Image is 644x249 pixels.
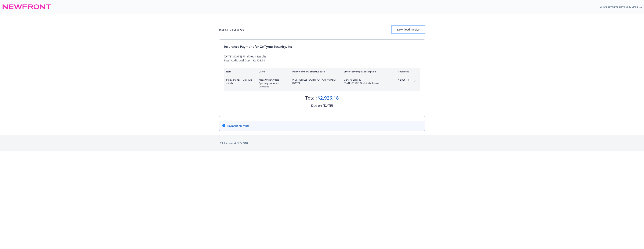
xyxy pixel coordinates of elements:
[311,103,322,108] div: Due on
[600,5,638,8] p: Secure payments provided by Stripe
[395,70,409,73] div: Total cost
[292,70,338,73] div: Policy number / Effective date
[227,124,249,128] span: Payment en route
[318,95,339,101] div: $2,926.18
[344,78,388,82] span: General Liability
[259,70,286,73] div: Carrier
[395,78,409,82] span: $2,926.18
[220,141,424,145] div: CA License # 0H55918
[344,78,388,85] span: General Liability[DATE]-[DATE] Final Audit Results
[226,70,253,73] div: Item
[226,78,253,85] span: Policy change - Exposure - Audit
[323,103,333,108] div: [DATE]
[224,44,420,49] div: Insurance Payment for OnTyme Security, Inc
[412,78,418,84] button: expand content
[292,78,338,85] span: #[US_VEHICLE_IDENTIFICATION_NUMBER] - [DATE]
[224,76,420,91] div: Policy change - Exposure - AuditMesa Underwriters Specialty Insurance Company#[US_VEHICLE_IDENTIF...
[219,28,244,32] div: Invoice ID: F9FE8769
[344,82,388,85] span: [DATE]-[DATE] Final Audit Results
[259,78,286,88] span: Mesa Underwriters Specialty Insurance Company
[224,54,420,62] div: [DATE]-[DATE] Final Audit Results Total Additional Cost - $2,926.18
[344,70,388,73] div: Line of coverage / description
[392,26,425,33] div: Download Invoice
[392,26,425,33] button: Download Invoice
[305,95,317,101] div: Total:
